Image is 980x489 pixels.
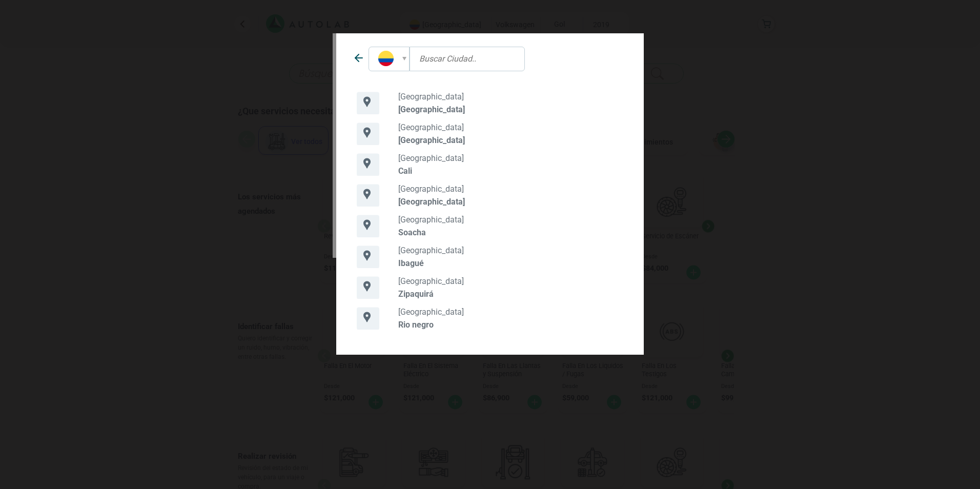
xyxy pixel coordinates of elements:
p: Zipaquirá [398,289,623,299]
p: [GEOGRAPHIC_DATA] [398,246,623,255]
p: [GEOGRAPHIC_DATA] [398,123,623,132]
p: [GEOGRAPHIC_DATA] [398,307,623,317]
p: [GEOGRAPHIC_DATA] [398,92,623,101]
p: Cali [398,166,623,176]
p: Soacha [398,228,623,237]
p: [GEOGRAPHIC_DATA] [398,135,623,145]
p: [GEOGRAPHIC_DATA] [398,197,623,207]
p: Rio negro [398,320,623,330]
p: [GEOGRAPHIC_DATA] [398,276,623,286]
p: [GEOGRAPHIC_DATA] [398,215,623,225]
p: [GEOGRAPHIC_DATA] [398,184,623,194]
p: Ibagué [398,258,623,268]
p: [GEOGRAPHIC_DATA] [398,105,623,114]
div: Flag of COLOMBIA [369,47,409,71]
p: [GEOGRAPHIC_DATA] [398,153,623,163]
input: Buscar Ciudad.. [410,47,525,71]
img: Flag of COLOMBIA [378,51,394,66]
